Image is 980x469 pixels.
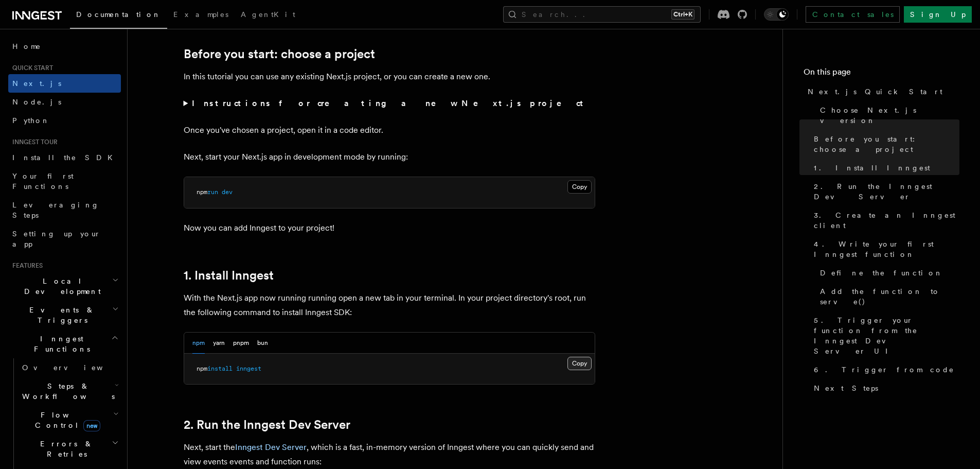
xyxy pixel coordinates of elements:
span: dev [222,188,233,196]
p: With the Next.js app now running running open a new tab in your terminal. In your project directo... [184,291,595,320]
button: Search...Ctrl+K [503,6,701,23]
a: Choose Next.js version [816,101,959,130]
a: Inngest Dev Server [235,442,307,452]
span: 2. Run the Inngest Dev Server [814,181,959,202]
a: Add the function to serve() [816,282,959,311]
span: AgentKit [241,10,295,19]
span: Choose Next.js version [820,105,959,126]
a: Sign Up [904,6,972,23]
strong: Instructions for creating a new Next.js project [192,98,587,108]
a: Install the SDK [8,148,121,167]
span: new [83,420,100,431]
button: yarn [213,333,225,354]
span: 5. Trigger your function from the Inngest Dev Server UI [814,315,959,356]
a: 2. Run the Inngest Dev Server [184,418,350,432]
span: inngest [236,365,261,372]
a: Next Steps [810,379,959,397]
span: Install the SDK [12,153,119,162]
span: Next.js [12,79,61,88]
span: Node.js [12,98,61,106]
span: Setting up your app [12,230,101,248]
a: AgentKit [235,3,301,28]
summary: Instructions for creating a new Next.js project [184,96,595,111]
button: Events & Triggers [8,301,121,329]
span: 3. Create an Inngest client [814,210,959,231]
button: Errors & Retries [18,435,121,463]
span: install [207,365,233,372]
a: 5. Trigger your function from the Inngest Dev Server UI [810,311,959,360]
span: Python [12,116,50,125]
p: Next, start your Next.js app in development mode by running: [184,150,595,164]
p: In this tutorial you can use any existing Next.js project, or you can create a new one. [184,70,595,84]
button: Copy [567,357,592,370]
a: Contact sales [806,6,900,23]
a: 3. Create an Inngest client [810,206,959,235]
span: Local Development [8,276,112,297]
p: Now you can add Inngest to your project! [184,221,595,235]
span: Inngest tour [8,138,58,146]
a: 1. Install Inngest [184,268,274,283]
span: 6. Trigger from code [814,364,954,375]
span: Steps & Workflows [18,381,115,402]
span: Events & Triggers [8,305,112,325]
button: Steps & Workflows [18,377,121,406]
button: Local Development [8,272,121,301]
a: Before you start: choose a project [810,130,959,159]
button: Flow Controlnew [18,406,121,435]
a: Setting up your app [8,224,121,253]
a: 2. Run the Inngest Dev Server [810,177,959,206]
button: Copy [567,180,592,194]
p: Once you've chosen a project, open it in a code editor. [184,123,595,137]
span: Next Steps [814,383,878,393]
span: Leveraging Steps [12,201,99,219]
button: Toggle dark mode [764,8,789,21]
a: Home [8,37,121,56]
a: Python [8,111,121,130]
span: Your first Functions [12,172,74,190]
a: Next.js [8,74,121,93]
span: npm [197,365,207,372]
span: Add the function to serve() [820,286,959,307]
a: Before you start: choose a project [184,47,375,61]
span: Quick start [8,64,53,72]
span: 1. Install Inngest [814,163,930,173]
a: Leveraging Steps [8,196,121,224]
span: Features [8,262,43,270]
span: Home [12,41,41,51]
button: bun [257,333,268,354]
button: Inngest Functions [8,329,121,358]
h4: On this page [804,66,959,82]
a: Documentation [70,3,167,29]
a: Overview [18,358,121,377]
span: 4. Write your first Inngest function [814,239,959,259]
span: run [207,188,218,196]
span: Define the function [820,268,943,278]
span: Examples [173,10,228,19]
span: Flow Control [18,410,113,430]
span: Overview [22,363,128,372]
a: 6. Trigger from code [810,360,959,379]
span: npm [197,188,207,196]
span: Errors & Retries [18,439,112,459]
span: Next.js Quick Start [808,86,942,97]
button: pnpm [233,333,249,354]
a: Your first Functions [8,167,121,196]
p: Next, start the , which is a fast, in-memory version of Inngest where you can quickly send and vi... [184,440,595,469]
a: Node.js [8,93,121,111]
a: Next.js Quick Start [804,82,959,101]
span: Documentation [76,10,161,19]
kbd: Ctrl+K [671,9,694,20]
span: Before you start: choose a project [814,134,959,154]
a: 1. Install Inngest [810,159,959,177]
a: Examples [167,3,235,28]
span: Inngest Functions [8,334,111,354]
a: 4. Write your first Inngest function [810,235,959,264]
button: npm [192,333,205,354]
a: Define the function [816,264,959,282]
